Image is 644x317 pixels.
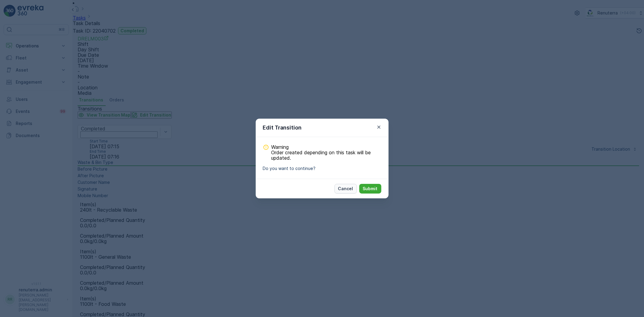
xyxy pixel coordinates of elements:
span: Order created depending on this task will be updated. [271,150,381,161]
button: Submit [359,184,381,194]
p: Edit Transition [263,123,302,132]
p: Do you want to continue? [263,165,381,171]
p: Cancel [338,186,353,192]
p: Submit [363,186,378,192]
button: Cancel [335,184,357,194]
span: Warning [271,144,381,150]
